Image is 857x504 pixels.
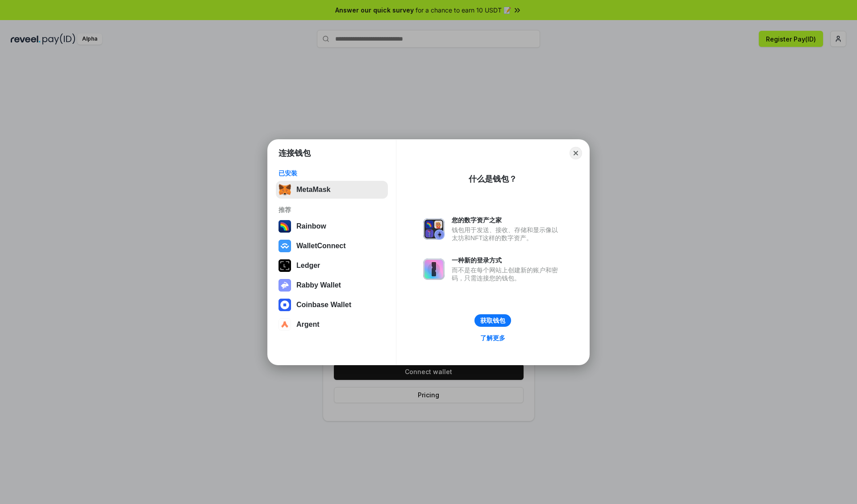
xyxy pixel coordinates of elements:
[279,206,385,214] div: 推荐
[452,216,562,224] div: 您的数字资产之家
[452,266,562,282] div: 而不是在每个网站上创建新的账户和密码，只需连接您的钱包。
[279,259,291,272] img: svg+xml,%3Csvg%20xmlns%3D%22http%3A%2F%2Fwww.w3.org%2F2000%2Fsvg%22%20width%3D%2228%22%20height%3...
[296,301,351,309] div: Coinbase Wallet
[276,181,388,199] button: MetaMask
[480,334,505,342] div: 了解更多
[276,257,388,275] button: Ledger
[279,220,291,233] img: svg+xml,%3Csvg%20width%3D%22120%22%20height%3D%22120%22%20viewBox%3D%220%200%20120%20120%22%20fil...
[279,318,291,331] img: svg+xml,%3Csvg%20width%3D%2228%22%20height%3D%2228%22%20viewBox%3D%220%200%2028%2028%22%20fill%3D...
[570,147,582,159] button: Close
[452,256,562,264] div: 一种新的登录方式
[279,279,291,292] img: svg+xml,%3Csvg%20xmlns%3D%22http%3A%2F%2Fwww.w3.org%2F2000%2Fsvg%22%20fill%3D%22none%22%20viewBox...
[276,316,388,333] button: Argent
[296,186,330,194] div: MetaMask
[279,183,291,196] img: svg+xml,%3Csvg%20fill%3D%22none%22%20height%3D%2233%22%20viewBox%3D%220%200%2035%2033%22%20width%...
[423,218,445,240] img: svg+xml,%3Csvg%20xmlns%3D%22http%3A%2F%2Fwww.w3.org%2F2000%2Fsvg%22%20fill%3D%22none%22%20viewBox...
[276,237,388,255] button: WalletConnect
[276,217,388,235] button: Rainbow
[279,240,291,252] img: svg+xml,%3Csvg%20width%3D%2228%22%20height%3D%2228%22%20viewBox%3D%220%200%2028%2028%22%20fill%3D...
[279,169,385,177] div: 已安装
[469,174,517,184] div: 什么是钱包？
[296,321,320,329] div: Argent
[276,276,388,294] button: Rabby Wallet
[296,281,341,289] div: Rabby Wallet
[296,222,326,230] div: Rainbow
[423,258,445,280] img: svg+xml,%3Csvg%20xmlns%3D%22http%3A%2F%2Fwww.w3.org%2F2000%2Fsvg%22%20fill%3D%22none%22%20viewBox...
[279,148,311,158] h1: 连接钱包
[452,226,562,242] div: 钱包用于发送、接收、存储和显示像以太坊和NFT这样的数字资产。
[276,296,388,314] button: Coinbase Wallet
[279,299,291,311] img: svg+xml,%3Csvg%20width%3D%2228%22%20height%3D%2228%22%20viewBox%3D%220%200%2028%2028%22%20fill%3D...
[480,317,505,325] div: 获取钱包
[474,314,511,327] button: 获取钱包
[296,262,320,270] div: Ledger
[475,332,511,344] a: 了解更多
[296,242,346,250] div: WalletConnect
